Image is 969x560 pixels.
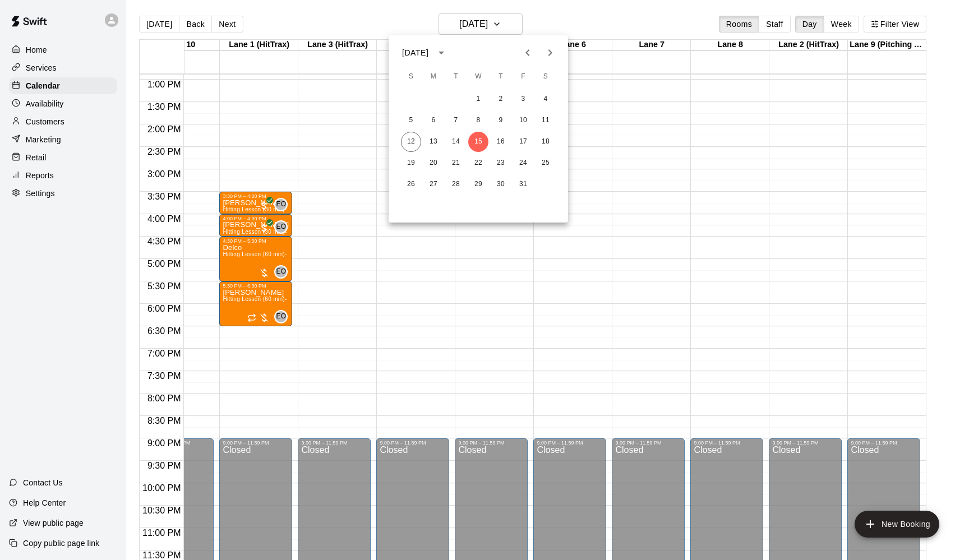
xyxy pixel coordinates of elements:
button: calendar view is open, switch to year view [432,43,451,62]
button: 14 [446,132,466,152]
span: Sunday [401,66,421,88]
button: 10 [513,110,533,131]
button: Next month [539,41,561,64]
button: 13 [423,132,444,152]
span: Saturday [536,66,556,88]
button: 11 [536,110,556,131]
button: 20 [423,153,444,173]
button: 24 [513,153,533,173]
button: 18 [536,132,556,152]
button: 2 [491,89,511,109]
button: 8 [468,110,488,131]
button: 22 [468,153,488,173]
button: 29 [468,174,488,195]
span: Wednesday [468,66,488,88]
button: 30 [491,174,511,195]
button: 21 [446,153,466,173]
button: 12 [401,132,421,152]
button: 15 [468,132,488,152]
div: [DATE] [402,47,428,59]
button: 7 [446,110,466,131]
button: 16 [491,132,511,152]
button: 25 [536,153,556,173]
button: 4 [536,89,556,109]
button: 6 [423,110,444,131]
button: Previous month [516,41,539,64]
button: 23 [491,153,511,173]
button: 31 [513,174,533,195]
button: 26 [401,174,421,195]
button: 9 [491,110,511,131]
button: 3 [513,89,533,109]
button: 19 [401,153,421,173]
button: 17 [513,132,533,152]
button: 28 [446,174,466,195]
span: Friday [513,66,533,88]
button: 5 [401,110,421,131]
span: Monday [423,66,444,88]
button: 27 [423,174,444,195]
span: Thursday [491,66,511,88]
button: 1 [468,89,488,109]
span: Tuesday [446,66,466,88]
